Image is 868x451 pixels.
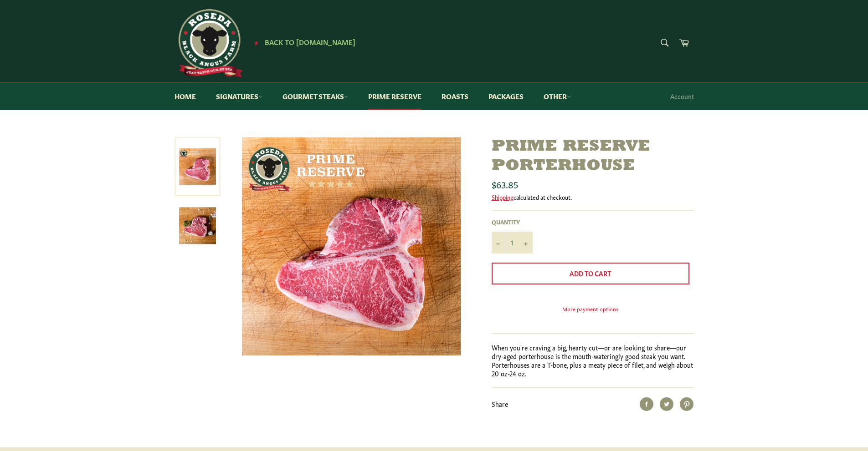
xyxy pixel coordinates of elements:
[492,399,508,408] span: Share
[254,39,259,46] span: ★
[492,177,518,190] span: $63.85
[492,218,533,226] label: Quantity
[165,82,205,110] a: Home
[242,137,461,355] img: Prime Reserve Porterhouse
[432,82,478,110] a: Roasts
[249,39,355,46] a: ★ Back to [DOMAIN_NAME]
[492,193,514,201] a: Shipping
[179,207,216,244] img: Prime Reserve Porterhouse
[479,82,533,110] a: Packages
[519,232,533,253] button: Increase item quantity by one
[265,37,355,46] span: Back to [DOMAIN_NAME]
[273,82,357,110] a: Gourmet Steaks
[492,232,505,253] button: Reduce item quantity by one
[175,9,243,77] img: Roseda Beef
[492,193,694,201] div: calculated at checkout.
[666,83,699,110] a: Account
[570,269,611,278] span: Add to Cart
[492,137,694,176] h1: Prime Reserve Porterhouse
[207,82,272,110] a: Signatures
[534,82,580,110] a: Other
[492,263,689,284] button: Add to Cart
[492,343,694,378] p: When you're craving a big, hearty cut—or are looking to share—our dry-aged porterhouse is the mou...
[359,82,431,110] a: Prime Reserve
[492,305,689,313] a: More payment options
